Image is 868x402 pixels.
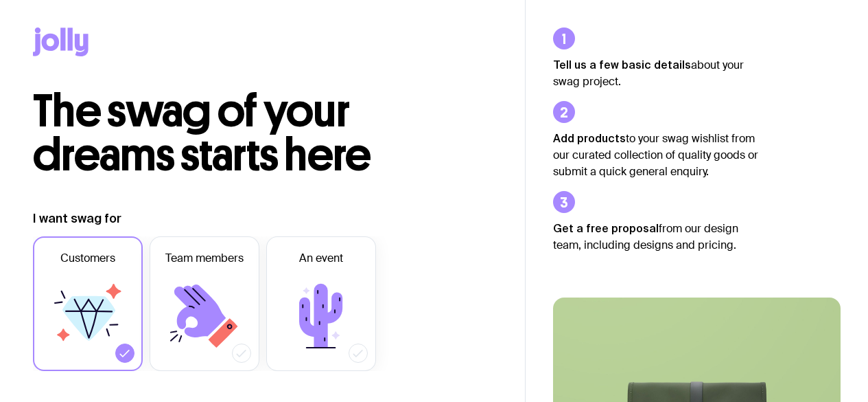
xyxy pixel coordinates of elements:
[33,210,121,227] label: I want swag for
[553,58,691,71] strong: Tell us a few basic details
[553,56,759,90] p: about your swag project.
[165,250,244,267] span: Team members
[553,130,759,180] p: to your swag wishlist from our curated collection of quality goods or submit a quick general enqu...
[33,84,371,182] span: The swag of your dreams starts here
[553,220,759,254] p: from our design team, including designs and pricing.
[553,222,659,234] strong: Get a free proposal
[553,132,626,144] strong: Add products
[299,250,343,267] span: An event
[60,250,115,267] span: Customers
